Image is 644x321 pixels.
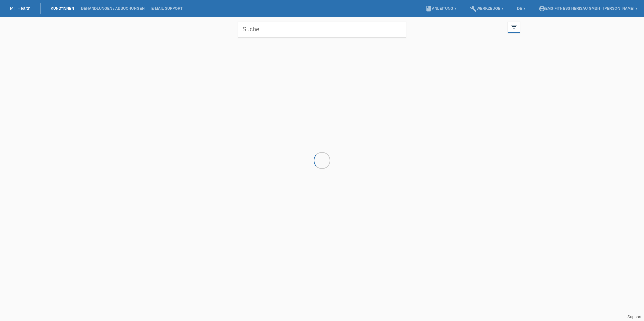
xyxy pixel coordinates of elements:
a: Kund*innen [47,6,77,10]
a: Behandlungen / Abbuchungen [77,6,148,10]
i: filter_list [510,23,518,30]
a: account_circleEMS-Fitness Herisau GmbH - [PERSON_NAME] ▾ [535,6,641,10]
i: build [470,5,477,12]
a: bookAnleitung ▾ [422,6,460,10]
i: account_circle [539,5,545,12]
a: Support [627,315,641,319]
a: buildWerkzeuge ▾ [467,6,507,10]
a: DE ▾ [514,6,528,10]
a: E-Mail Support [148,6,186,10]
input: Suche... [238,22,406,38]
i: book [425,5,432,12]
a: MF Health [10,6,30,11]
